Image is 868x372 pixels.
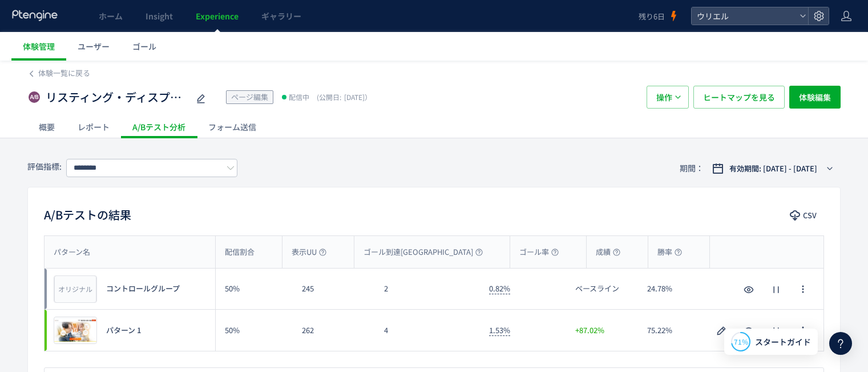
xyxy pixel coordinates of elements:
[575,325,604,336] span: +87.02%
[638,310,710,351] div: 75.22%
[364,247,483,258] span: ゴール到達[GEOGRAPHIC_DATA]
[44,206,131,224] h2: A/Bテストの結果
[596,247,620,258] span: 成績
[289,91,309,103] span: 配信中
[657,247,682,258] span: 勝率
[755,336,811,348] span: スタートガイド
[519,247,559,258] span: ゴール率
[38,67,90,78] span: 体験一覧に戻る
[799,86,831,109] span: 体験編集
[638,269,710,309] div: 24.78%
[803,206,817,225] span: CSV
[261,10,301,22] span: ギャラリー
[225,247,255,258] span: 配信割合
[647,86,689,109] button: 操作
[27,115,66,138] div: 概要
[575,283,619,294] span: ベースライン
[231,91,268,102] span: ページ編集
[66,115,121,138] div: レポート
[375,310,479,351] div: 4
[489,325,510,336] span: 1.53%
[78,41,110,52] span: ユーザー
[216,269,293,309] div: 50%
[789,86,841,109] button: 体験編集
[146,10,173,22] span: Insight
[680,159,704,178] span: 期間：
[132,41,156,52] span: ゴール
[734,337,748,346] span: 71%
[639,11,665,22] span: 残り6日
[729,163,817,174] span: 有効期間: [DATE] - [DATE]
[99,10,123,22] span: ホーム
[106,325,141,336] span: パターン 1
[489,283,510,294] span: 0.82%
[705,159,841,178] button: 有効期間: [DATE] - [DATE]
[656,86,672,109] span: 操作
[196,10,239,22] span: Experience
[314,92,372,102] span: [DATE]）
[703,86,775,109] span: ヒートマップを見る
[784,206,824,225] button: CSV
[293,269,375,309] div: 245
[106,283,180,294] span: コントロールグループ
[46,89,188,106] span: リスティング・ディスプレイ_エリアセクション削除＋ボディ1つ目CPA削除
[317,92,341,102] span: (公開日:
[216,310,293,351] div: 50%
[27,161,62,172] span: 評価指標:
[54,317,96,343] img: c31fd877d0b4a14ef217885f3eeda6501757408703254.jpeg
[375,269,479,309] div: 2
[197,115,268,138] div: フォーム送信
[693,86,785,109] button: ヒートマップを見る
[121,115,197,138] div: A/Bテスト分析
[54,247,90,258] span: パターン名
[292,247,326,258] span: 表示UU
[54,275,96,303] div: オリジナル
[293,310,375,351] div: 262
[693,7,795,25] span: ウリエル
[23,41,55,52] span: 体験管理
